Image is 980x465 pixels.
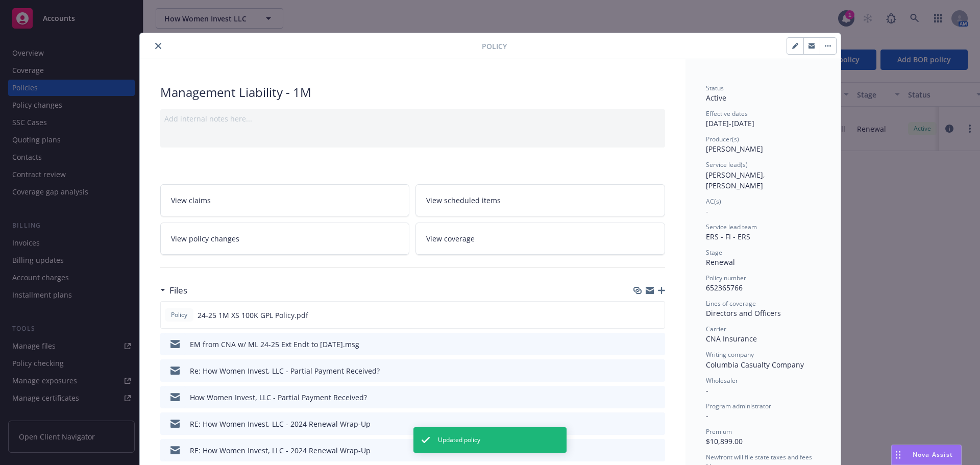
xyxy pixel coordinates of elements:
[190,445,371,456] div: RE: How Women Invest, LLC - 2024 Renewal Wrap-Up
[892,445,904,464] div: Drag to move
[706,257,735,267] span: Renewal
[706,109,820,129] div: [DATE] - [DATE]
[160,184,410,216] a: View claims
[706,360,804,370] span: Columbia Casualty Company
[706,350,754,359] span: Writing company
[169,310,189,320] span: Policy
[706,453,812,461] span: Newfront will file state taxes and fees
[635,445,644,456] button: download file
[426,195,501,206] span: View scheduled items
[635,365,644,376] button: download file
[706,248,722,257] span: Stage
[706,232,750,241] span: ERS - FI - ERS
[706,109,748,118] span: Effective dates
[190,339,359,350] div: EM from CNA w/ ML 24-25 Ext Endt to [DATE].msg
[706,436,743,446] span: $10,899.00
[706,299,756,308] span: Lines of coverage
[652,419,661,429] button: preview file
[706,197,721,206] span: AC(s)
[706,144,763,154] span: [PERSON_NAME]
[706,84,724,92] span: Status
[152,40,164,52] button: close
[652,445,661,456] button: preview file
[706,325,726,333] span: Carrier
[706,427,732,436] span: Premium
[706,170,767,190] span: [PERSON_NAME], [PERSON_NAME]
[706,308,781,318] span: Directors and Officers
[482,41,507,52] span: Policy
[635,339,644,350] button: download file
[635,310,643,321] button: download file
[635,392,644,403] button: download file
[190,365,380,376] div: Re: How Women Invest, LLC - Partial Payment Received?
[171,195,211,206] span: View claims
[706,385,708,395] span: -
[160,223,410,255] a: View policy changes
[706,376,738,385] span: Wholesaler
[706,160,748,169] span: Service lead(s)
[913,450,953,459] span: Nova Assist
[891,445,962,465] button: Nova Assist
[652,365,661,376] button: preview file
[651,310,660,321] button: preview file
[652,392,661,403] button: preview file
[706,402,771,410] span: Program administrator
[706,274,746,282] span: Policy number
[426,233,475,244] span: View coverage
[706,135,739,143] span: Producer(s)
[198,310,308,321] span: 24-25 1M XS 100K GPL Policy.pdf
[160,284,187,297] div: Files
[164,113,661,124] div: Add internal notes here...
[635,419,644,429] button: download file
[160,84,665,101] div: Management Liability - 1M
[706,223,757,231] span: Service lead team
[171,233,239,244] span: View policy changes
[706,283,743,292] span: 652365766
[438,435,480,445] span: Updated policy
[706,334,757,344] span: CNA Insurance
[190,419,371,429] div: RE: How Women Invest, LLC - 2024 Renewal Wrap-Up
[415,223,665,255] a: View coverage
[706,206,708,216] span: -
[169,284,187,297] h3: Files
[706,411,708,421] span: -
[415,184,665,216] a: View scheduled items
[652,339,661,350] button: preview file
[190,392,367,403] div: How Women Invest, LLC - Partial Payment Received?
[706,93,726,103] span: Active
